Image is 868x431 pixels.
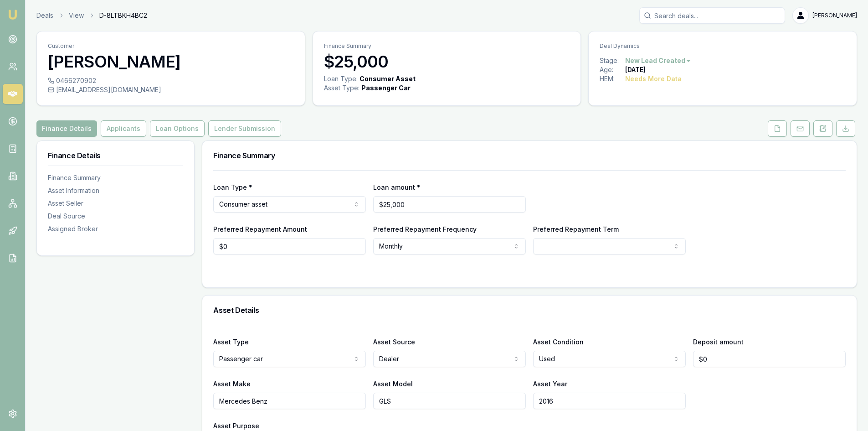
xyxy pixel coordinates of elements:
input: $ [213,238,366,254]
div: Needs More Data [625,74,682,83]
div: HEM: [600,74,625,83]
label: Asset Year [533,380,567,388]
div: 0466270902 [48,76,294,85]
h3: Finance Details [48,152,183,159]
button: Loan Options [150,120,205,137]
h3: [PERSON_NAME] [48,52,294,71]
p: Finance Summary [324,42,570,50]
label: Preferred Repayment Frequency [373,225,477,233]
a: View [69,11,84,20]
p: Deal Dynamics [600,42,846,50]
label: Asset Make [213,380,251,388]
span: [PERSON_NAME] [812,12,857,19]
button: Lender Submission [208,120,281,137]
input: $ [693,351,846,367]
div: Asset Type : [324,83,360,93]
button: Applicants [101,120,146,137]
label: Deposit amount [693,338,744,346]
button: Finance Details [36,120,97,137]
a: Deals [36,11,53,20]
input: Search deals [639,7,785,24]
label: Preferred Repayment Term [533,225,619,233]
a: Finance Details [36,120,99,137]
h3: Asset Details [213,306,846,314]
button: New Lead Created [625,56,692,65]
div: Asset Information [48,186,183,195]
div: Finance Summary [48,173,183,182]
div: Assigned Broker [48,224,183,234]
label: Loan amount * [373,183,421,191]
label: Asset Purpose [213,422,259,430]
label: Preferred Repayment Amount [213,225,307,233]
div: Loan Type: [324,74,358,83]
div: Age: [600,65,625,74]
a: Loan Options [148,120,206,137]
div: Deal Source [48,212,183,221]
h3: $25,000 [324,52,570,71]
label: Loan Type * [213,183,252,191]
label: Asset Type [213,338,249,346]
span: D-8LTBKH4BC2 [99,11,147,20]
a: Lender Submission [206,120,283,137]
input: $ [373,196,526,213]
label: Asset Model [373,380,413,388]
a: Applicants [99,120,148,137]
nav: breadcrumb [36,11,147,20]
div: Stage: [600,56,625,65]
p: Customer [48,42,294,50]
div: Asset Seller [48,199,183,208]
div: [EMAIL_ADDRESS][DOMAIN_NAME] [48,85,294,94]
div: Passenger Car [361,83,411,93]
label: Asset Source [373,338,415,346]
img: emu-icon-u.png [7,9,18,20]
div: Consumer Asset [360,74,416,83]
label: Asset Condition [533,338,584,346]
div: [DATE] [625,65,646,74]
h3: Finance Summary [213,152,846,159]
